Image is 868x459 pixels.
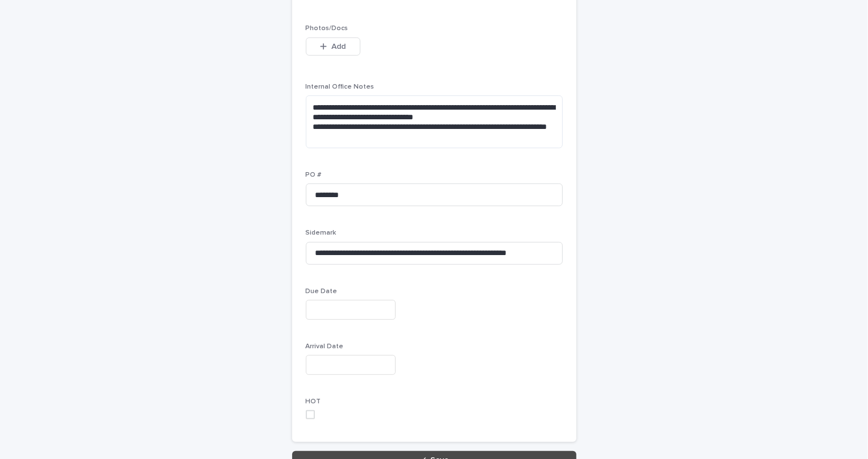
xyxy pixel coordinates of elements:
span: HOT [306,398,321,405]
span: Internal Office Notes [306,84,375,90]
span: PO # [306,172,322,178]
span: Photos/Docs [306,25,348,32]
span: Sidemark [306,229,337,236]
span: Add [331,43,346,51]
span: Arrival Date [306,343,344,350]
span: Due Date [306,288,338,295]
button: Add [306,37,360,56]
